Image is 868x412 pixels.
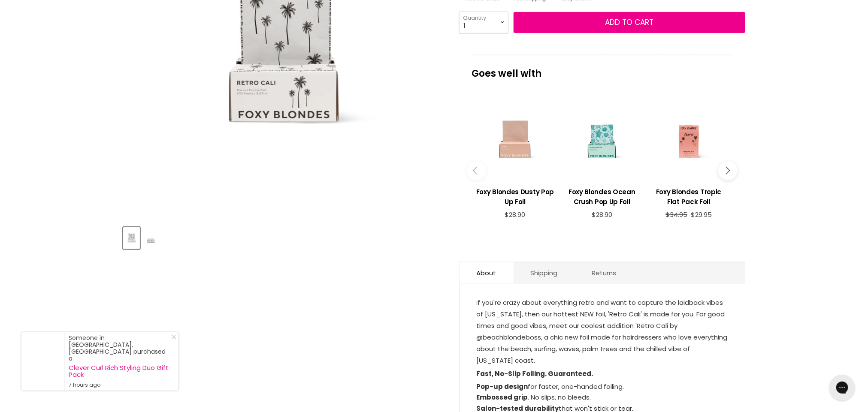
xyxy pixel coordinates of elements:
[477,298,728,365] span: If you're crazy about everything retro and want to capture the laidback vibes of [US_STATE], then...
[563,187,641,207] h3: Foxy Blondes Ocean Crush Pop Up Foil
[665,210,687,219] span: $34.95
[472,55,732,83] p: Goes well with
[592,210,612,219] span: $28.90
[477,392,728,403] li: . No slips, no bleeds.
[605,17,653,27] span: Add to cart
[514,262,575,283] a: Shipping
[505,210,526,219] span: $28.90
[69,334,170,388] div: Someone in [GEOGRAPHIC_DATA], [GEOGRAPHIC_DATA] purchased a
[69,364,170,378] a: Clever Curl Rich Styling Duo Gift Pack
[459,12,508,33] select: Quantity
[477,381,728,392] li: for faster, one-handed foiling.
[691,210,712,219] span: $29.95
[143,228,158,248] img: Foxy Blondes Retro Cali Pop Up Foil
[124,228,139,248] img: Foxy Blondes Retro Cali Pop Up Foil
[650,187,728,207] h3: Foxy Blondes Tropic Flat Pack Foil
[69,382,170,388] small: 7 hours ago
[514,12,745,33] button: Add to cart
[142,227,159,249] button: Foxy Blondes Retro Cali Pop Up Foil
[477,393,528,402] strong: Embossed grip
[575,262,634,283] a: Returns
[650,180,728,211] a: View product:Foxy Blondes Tropic Flat Pack Foil
[476,187,554,207] h3: Foxy Blondes Dusty Pop Up Foil
[21,332,64,391] a: Visit product page
[476,180,554,211] a: View product:Foxy Blondes Dusty Pop Up Foil
[122,225,445,249] div: Product thumbnails
[477,369,593,378] strong: Fast, No-Slip Foiling. Guaranteed.
[563,180,641,211] a: View product:Foxy Blondes Ocean Crush Pop Up Foil
[168,334,176,343] a: Close Notification
[477,382,528,391] strong: Pop-up design
[825,372,859,403] iframe: Gorgias live chat messenger
[123,227,140,249] button: Foxy Blondes Retro Cali Pop Up Foil
[171,334,176,340] svg: Close Icon
[460,262,514,283] a: About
